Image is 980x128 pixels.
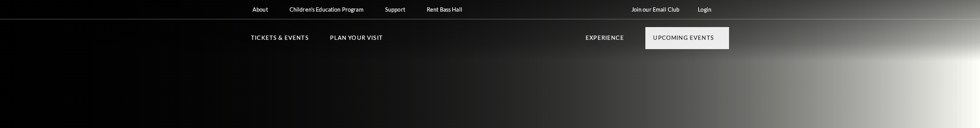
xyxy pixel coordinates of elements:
[653,33,714,47] p: Upcoming Events
[253,6,268,13] p: About
[330,33,383,47] p: Plan Your Visit
[586,33,624,47] p: Experience
[251,33,309,47] p: Tickets & Events
[427,6,462,13] p: Rent Bass Hall
[290,6,364,13] p: Children's Education Program
[385,6,405,13] p: Support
